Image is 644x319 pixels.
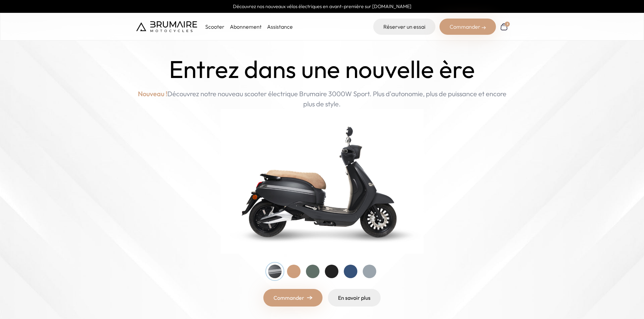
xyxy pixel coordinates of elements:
[307,296,312,300] img: right-arrow.png
[205,23,224,31] p: Scooter
[136,89,508,109] p: Découvrez notre nouveau scooter électrique Brumaire 3000W Sport. Plus d'autonomie, plus de puissa...
[169,55,475,83] h1: Entrez dans une nouvelle ère
[267,23,293,30] a: Assistance
[439,19,496,35] div: Commander
[373,19,435,35] a: Réserver un essai
[230,23,262,30] a: Abonnement
[328,289,381,307] a: En savoir plus
[138,89,167,99] span: Nouveau !
[263,289,323,307] a: Commander
[505,22,510,27] div: 2
[136,21,197,32] img: Brumaire Motocycles
[482,26,486,30] img: right-arrow-2.png
[500,23,508,31] a: 2
[500,23,508,31] img: Panier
